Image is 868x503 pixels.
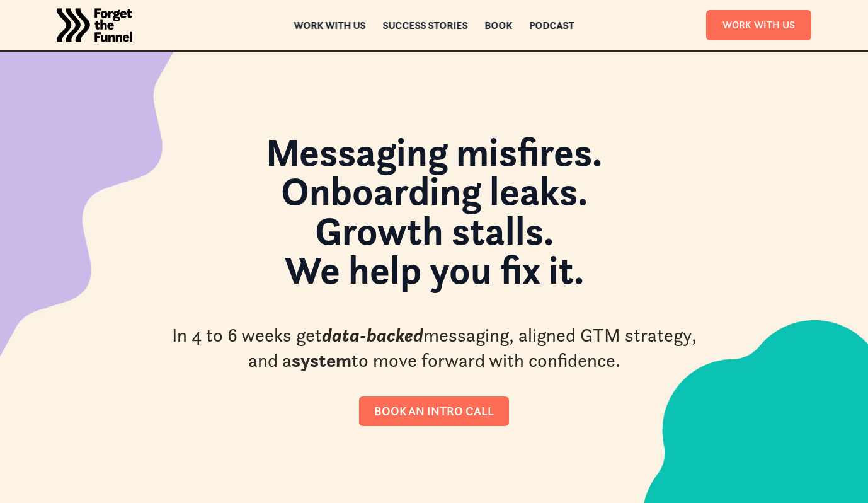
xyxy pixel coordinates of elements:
div: Book an intro call [374,404,494,419]
a: Book an intro call [359,396,509,426]
strong: Messaging misfires. Onboarding leaks. Growth stalls. We help you fix it. [266,127,602,294]
a: Work with us [294,21,366,30]
a: Podcast [530,21,574,30]
em: data-backed [322,323,423,347]
a: Success Stories [383,21,468,30]
strong: system [292,349,351,372]
a: Book [485,21,513,30]
div: In 4 to 6 weeks get messaging, aligned GTM strategy, and a to move forward with confidence. [166,323,702,374]
a: Work With Us [706,10,811,40]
